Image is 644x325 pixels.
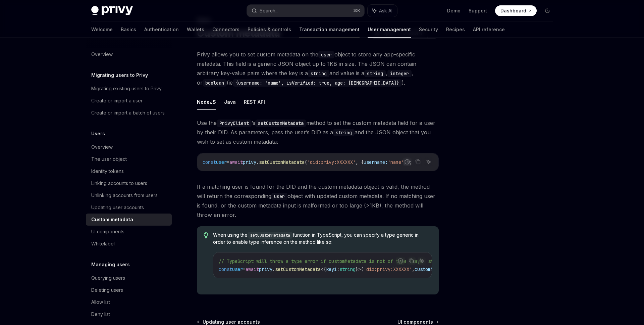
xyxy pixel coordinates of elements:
[326,266,337,272] span: key1
[91,228,124,236] div: UI components
[227,159,229,165] span: =
[212,21,239,38] a: Connectors
[86,95,172,107] a: Create or import a user
[219,258,447,264] span: // TypeScript will throw a type error if customMetadata is not of type {key1: string}
[469,7,487,14] a: Support
[197,94,216,110] button: NodeJS
[255,120,306,127] code: setCustomMetadata
[339,266,356,272] span: string
[256,159,259,165] span: .
[203,79,227,87] code: boolean
[121,21,136,38] a: Basics
[91,191,158,199] div: Unlinking accounts from users
[91,109,165,117] div: Create or import a batch of users
[447,7,461,14] a: Demo
[91,310,110,318] div: Deny list
[91,216,133,224] div: Custom metadata
[86,214,172,226] a: Custom metadata
[86,83,172,95] a: Migrating existing users to Privy
[86,177,172,189] a: Linking accounts to users
[243,159,256,165] span: privy
[86,296,172,308] a: Allow list
[307,159,356,165] span: 'did:privy:XXXXXX'
[86,48,172,60] a: Overview
[356,159,364,165] span: , {
[415,266,452,272] span: customMetadata
[86,165,172,177] a: Identity tokens
[91,179,147,187] div: Linking accounts to users
[275,266,321,272] span: setCustomMetadata
[247,5,364,17] button: Search...⌘K
[260,7,278,15] div: Search...
[412,266,415,272] span: ,
[91,286,123,294] div: Deleting users
[91,240,115,248] div: Whitelabel
[91,155,127,163] div: The user object
[91,85,162,93] div: Migrating existing users to Privy
[197,50,439,87] span: Privy allows you to set custom metadata on the object to store any app-specific metadata. This fi...
[86,226,172,238] a: UI components
[91,143,113,151] div: Overview
[259,266,272,272] span: privy
[403,157,412,166] button: Report incorrect code
[187,21,204,38] a: Wallets
[333,129,355,136] code: string
[197,118,439,146] span: Use the ’s method to set the custom metadata field for a user by their DID. As parameters, pass t...
[144,21,179,38] a: Authentication
[86,201,172,214] a: Updating user accounts
[407,257,416,265] button: Copy the contents from the code block
[86,153,172,165] a: The user object
[204,232,208,238] svg: Tip
[86,308,172,320] a: Deny list
[224,94,236,110] button: Java
[495,5,537,16] a: Dashboard
[219,266,232,272] span: const
[305,159,307,165] span: (
[419,21,438,38] a: Security
[500,7,526,14] span: Dashboard
[197,182,439,220] span: If a matching user is found for the DID and the custom metadata object is valid, the method will ...
[86,189,172,201] a: Unlinking accounts from users
[473,21,505,38] a: API reference
[232,266,243,272] span: user
[217,120,252,127] code: PrivyClient
[387,70,412,77] code: integer
[91,97,143,105] div: Create or import a user
[272,266,275,272] span: .
[542,5,553,16] button: Toggle dark mode
[396,257,405,265] button: Report incorrect code
[299,21,360,38] a: Transaction management
[353,8,360,13] span: ⌘ K
[248,21,291,38] a: Policies & controls
[91,21,113,38] a: Welcome
[271,193,287,200] code: User
[424,157,433,166] button: Ask AI
[91,6,133,15] img: dark logo
[91,50,113,58] div: Overview
[248,232,293,239] code: setCustomMetadata
[259,159,305,165] span: setCustomMetadata
[91,203,144,212] div: Updating user accounts
[364,159,388,165] span: username:
[91,261,130,269] h5: Managing users
[91,130,105,138] h5: Users
[86,107,172,119] a: Create or import a batch of users
[246,266,259,272] span: await
[86,284,172,296] a: Deleting users
[213,232,432,245] span: When using the function in TypeScript, you can specify a type generic in order to enable type inf...
[414,157,422,166] button: Copy the contents from the code block
[446,21,465,38] a: Recipes
[364,70,386,77] code: string
[318,51,334,58] code: user
[233,79,402,87] code: {username: 'name', isVerified: true, age: [DEMOGRAPHIC_DATA]}
[379,7,392,14] span: Ask AI
[356,266,364,272] span: }>(
[243,266,246,272] span: =
[216,159,227,165] span: user
[337,266,339,272] span: :
[388,159,404,165] span: 'name'
[203,159,216,165] span: const
[418,257,426,265] button: Ask AI
[321,266,326,272] span: <{
[91,274,125,282] div: Querying users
